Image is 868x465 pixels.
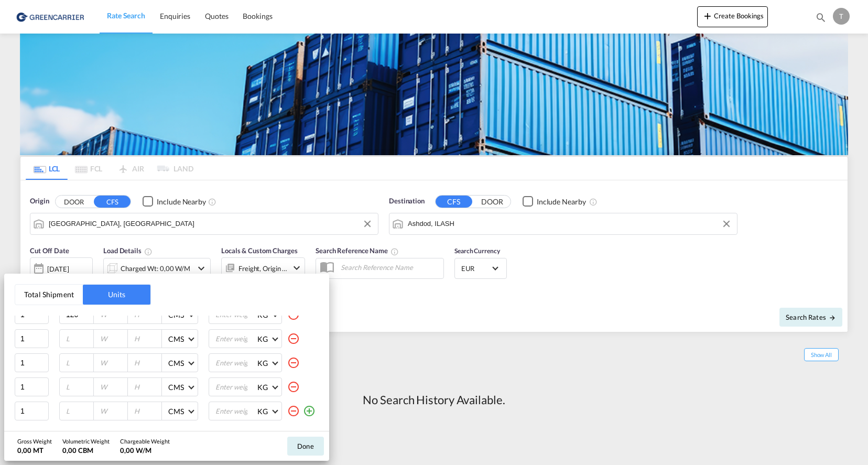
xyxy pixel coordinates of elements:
[15,285,83,305] button: Total Shipment
[99,358,127,367] input: W
[168,334,184,343] div: CMS
[65,382,93,392] input: L
[120,437,170,445] div: Chargeable Weight
[62,437,110,445] div: Volumetric Weight
[287,332,300,345] md-icon: icon-minus-circle-outline
[17,437,52,445] div: Gross Weight
[287,381,300,393] md-icon: icon-minus-circle-outline
[257,359,268,367] div: KG
[257,310,268,319] div: KG
[133,406,161,416] input: H
[15,353,49,372] input: Qty
[15,402,49,420] input: Qty
[168,407,184,416] div: CMS
[214,330,256,348] input: Enter weight
[168,310,184,319] div: CMS
[120,446,170,455] div: 0,00 W/M
[99,334,127,343] input: W
[214,378,256,396] input: Enter weight
[168,359,184,367] div: CMS
[257,407,268,416] div: KG
[15,377,49,396] input: Qty
[133,334,161,343] input: H
[133,358,161,367] input: H
[287,405,300,417] md-icon: icon-minus-circle-outline
[303,405,316,417] md-icon: icon-plus-circle-outline
[257,383,268,392] div: KG
[65,334,93,343] input: L
[17,446,52,455] div: 0,00 MT
[65,406,93,416] input: L
[168,383,184,392] div: CMS
[287,437,324,456] button: Done
[83,285,150,305] button: Units
[133,382,161,392] input: H
[214,354,256,372] input: Enter weight
[287,356,300,369] md-icon: icon-minus-circle-outline
[99,406,127,416] input: W
[214,402,256,420] input: Enter weight
[99,382,127,392] input: W
[62,446,110,455] div: 0,00 CBM
[15,329,49,348] input: Qty
[257,334,268,343] div: KG
[65,358,93,367] input: L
